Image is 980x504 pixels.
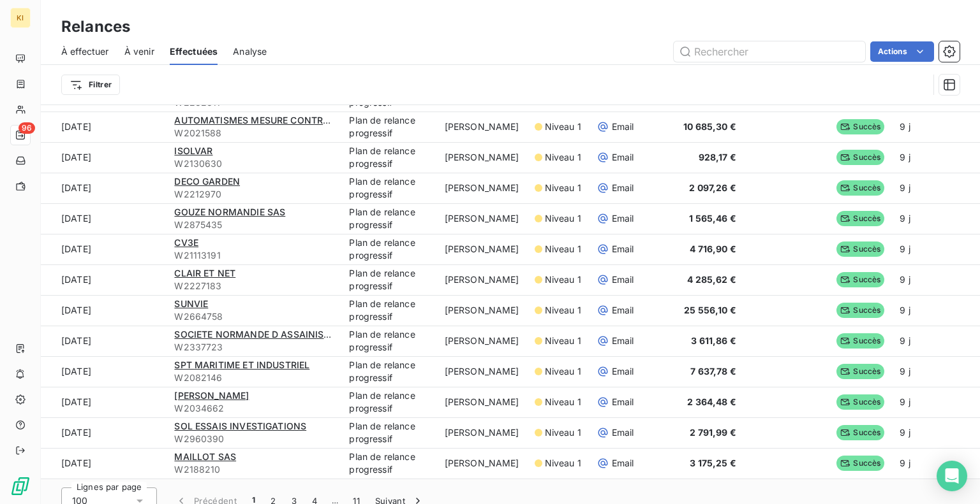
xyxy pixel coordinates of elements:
[612,396,634,408] span: Email
[41,448,167,479] td: [DATE]
[437,234,527,264] td: [PERSON_NAME]
[437,264,527,295] td: [PERSON_NAME]
[41,295,167,326] td: [DATE]
[41,417,167,448] td: [DATE]
[174,157,334,170] span: W2130630
[684,305,736,315] span: 25 556,10 €
[612,335,634,347] span: Email
[612,182,634,194] span: Email
[341,417,436,448] td: Plan de relance progressif
[233,45,267,58] span: Analyse
[341,112,436,142] td: Plan de relance progressif
[690,243,736,254] span: 4 716,90 €
[341,264,436,295] td: Plan de relance progressif
[41,356,167,387] td: [DATE]
[41,112,167,142] td: [DATE]
[19,122,35,134] span: 96
[341,142,436,173] td: Plan de relance progressif
[10,8,31,28] div: KI
[836,303,884,318] span: Succès
[174,329,449,340] span: SOCIETE NORMANDE D ASSAINISSEMENT ET DE DEPOLLUTIO
[437,387,527,417] td: [PERSON_NAME]
[836,425,884,440] span: Succès
[545,151,581,164] span: Niveau 1
[545,335,581,347] span: Niveau 1
[174,390,249,401] span: [PERSON_NAME]
[612,426,634,439] span: Email
[174,206,285,217] span: GOUZE NORMANDIE SAS
[174,463,334,476] span: W2188210
[437,203,527,234] td: [PERSON_NAME]
[612,120,634,133] span: Email
[689,213,736,224] span: 1 565,46 €
[836,211,884,226] span: Succès
[836,394,884,410] span: Succès
[174,402,334,415] span: W2034662
[174,310,334,323] span: W2664758
[174,359,309,370] span: SPT MARITIME ET INDUSTRIEL
[545,243,581,256] span: Niveau 1
[612,243,634,256] span: Email
[437,173,527,203] td: [PERSON_NAME]
[690,366,736,377] span: 7 637,78 €
[612,273,634,286] span: Email
[341,173,436,203] td: Plan de relance progressif
[61,45,109,58] span: À effectuer
[437,295,527,326] td: [PERSON_NAME]
[437,142,527,173] td: [PERSON_NAME]
[174,249,334,262] span: W21113191
[61,15,130,38] h3: Relances
[690,457,736,468] span: 3 175,25 €
[545,365,581,378] span: Niveau 1
[341,295,436,326] td: Plan de relance progressif
[545,212,581,225] span: Niveau 1
[870,41,934,62] button: Actions
[341,448,436,479] td: Plan de relance progressif
[836,456,884,471] span: Succès
[836,150,884,165] span: Succès
[174,280,334,292] span: W2227183
[937,461,967,491] div: Open Intercom Messenger
[341,356,436,387] td: Plan de relance progressif
[10,476,31,496] img: Logo LeanPay
[41,142,167,173] td: [DATE]
[174,298,208,309] span: SUNVIE
[41,203,167,234] td: [DATE]
[612,304,634,317] span: Email
[687,274,736,285] span: 4 285,62 €
[437,356,527,387] td: [PERSON_NAME]
[612,457,634,470] span: Email
[174,268,235,278] span: CLAIR ET NET
[437,112,527,142] td: [PERSON_NAME]
[41,264,167,295] td: [DATE]
[612,212,634,225] span: Email
[699,152,736,162] span: 928,17 €
[41,326,167,356] td: [DATE]
[41,387,167,417] td: [DATE]
[341,234,436,264] td: Plan de relance progressif
[689,182,736,193] span: 2 097,26 €
[341,387,436,417] td: Plan de relance progressif
[41,234,167,264] td: [DATE]
[174,451,236,462] span: MAILLOT SAS
[174,115,401,126] span: AUTOMATISMES MESURE CONTROLE REGULATION
[690,427,736,438] span: 2 791,99 €
[341,326,436,356] td: Plan de relance progressif
[170,45,218,58] span: Effectuées
[437,448,527,479] td: [PERSON_NAME]
[545,182,581,194] span: Niveau 1
[836,364,884,379] span: Succès
[174,127,334,140] span: W2021588
[124,45,154,58] span: À venir
[612,151,634,164] span: Email
[174,219,334,231] span: W2875435
[612,365,634,378] span: Email
[836,333,884,349] span: Succès
[545,457,581,470] span: Niveau 1
[545,304,581,317] span: Niveau 1
[174,237,198,248] span: CV3E
[836,180,884,196] span: Succès
[545,426,581,439] span: Niveau 1
[174,176,240,187] span: DECO GARDEN
[437,326,527,356] td: [PERSON_NAME]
